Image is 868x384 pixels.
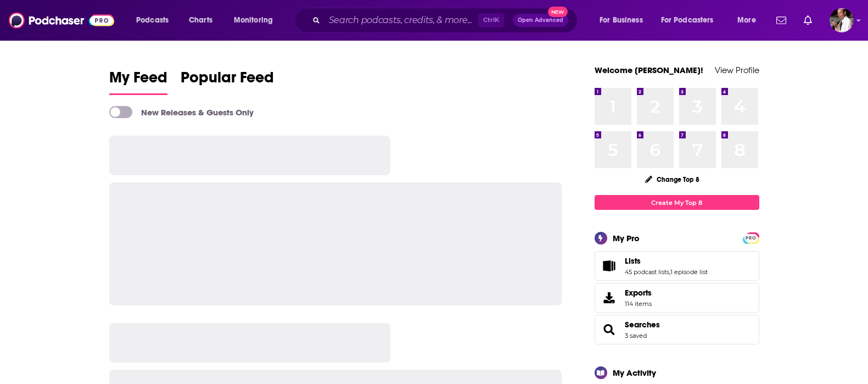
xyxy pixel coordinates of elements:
span: For Business [600,13,643,28]
a: 45 podcast lists [625,268,669,276]
span: More [737,13,756,28]
span: PRO [744,234,758,242]
button: open menu [128,12,183,29]
a: Lists [598,258,620,274]
img: User Profile [830,8,854,32]
button: open menu [730,12,770,29]
button: Show profile menu [830,8,854,32]
span: For Podcasters [661,13,714,28]
span: Podcasts [136,13,169,28]
a: New Releases & Guests Only [109,106,254,118]
button: open menu [654,12,730,29]
a: Searches [598,322,620,337]
span: Searches [595,315,759,344]
a: Exports [595,283,759,313]
span: Open Advanced [518,18,563,23]
a: Show notifications dropdown [772,11,791,30]
span: Exports [625,288,652,298]
a: Show notifications dropdown [799,11,816,30]
span: Monitoring [234,13,273,28]
a: Welcome [PERSON_NAME]! [595,65,703,75]
span: Exports [598,290,620,305]
input: Search podcasts, credits, & more... [324,12,478,29]
span: , [669,268,670,276]
button: Change Top 8 [639,172,707,186]
span: Lists [625,256,641,266]
a: Create My Top 8 [595,195,759,210]
button: open menu [226,12,287,29]
span: Lists [595,251,759,281]
div: Search podcasts, credits, & more... [305,8,588,33]
button: Open AdvancedNew [513,14,568,27]
a: PRO [744,233,758,242]
span: New [548,7,568,17]
a: View Profile [715,65,759,75]
span: My Feed [109,68,167,93]
a: Searches [625,320,660,330]
span: Charts [189,13,212,28]
a: Charts [182,12,219,29]
a: My Feed [109,68,167,95]
a: 1 episode list [670,268,708,276]
div: My Activity [613,368,656,378]
span: Popular Feed [181,68,274,93]
span: Logged in as Quarto [830,8,854,32]
div: My Pro [613,233,640,243]
a: 3 saved [625,332,647,340]
span: Ctrl K [478,13,504,27]
a: Lists [625,256,708,266]
button: open menu [592,12,657,29]
img: Podchaser - Follow, Share and Rate Podcasts [9,10,114,31]
a: Popular Feed [181,68,274,95]
span: 114 items [625,300,652,308]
